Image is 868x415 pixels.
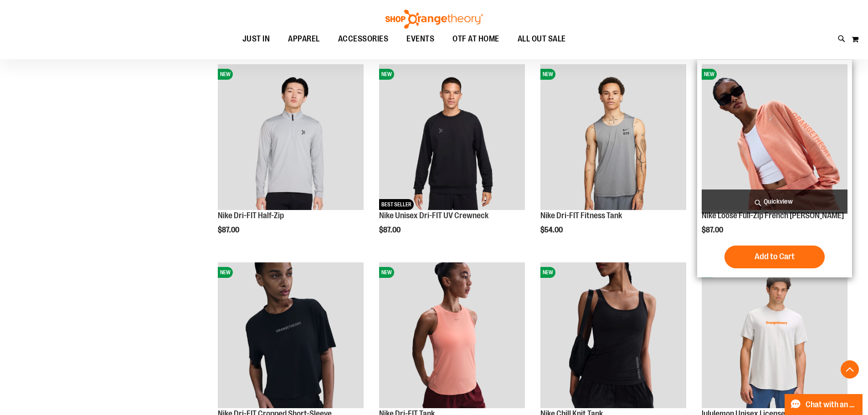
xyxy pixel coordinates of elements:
a: Nike Unisex Dri-FIT UV Crewneck [379,211,488,220]
img: Nike Chill Knit Tank [540,262,686,408]
span: Add to Cart [755,251,795,261]
a: Nike Loose Full-Zip French [PERSON_NAME] [702,211,844,220]
a: Nike Dri-FIT Cropped Short-SleeveNEW [218,262,364,410]
span: ALL OUT SALE [518,29,566,49]
span: NEW [218,69,233,80]
img: Nike Unisex Dri-FIT UV Crewneck [379,64,525,210]
button: Back To Top [841,360,859,379]
a: Nike Chill Knit TankNEW [540,262,686,410]
img: lululemon Unisex License to Train Short Sleeve [702,262,847,408]
span: NEW [540,69,555,80]
img: Nike Dri-FIT Tank [379,262,525,408]
span: $87.00 [702,226,724,234]
span: JUST IN [242,29,270,49]
button: Chat with an Expert [785,394,863,415]
a: lululemon Unisex License to Train Short SleeveNEW [702,262,847,410]
img: Nike Dri-FIT Half-Zip [218,64,364,210]
a: Nike Dri-FIT Fitness TankNEW [540,64,686,211]
span: NEW [540,267,555,278]
a: Quickview [702,190,847,214]
span: OTF AT HOME [452,29,499,49]
span: ACCESSORIES [338,29,389,49]
span: $54.00 [540,226,564,234]
span: $87.00 [218,226,241,234]
a: Nike Dri-FIT Fitness Tank [540,211,622,220]
span: APPAREL [288,29,320,49]
img: Shop Orangetheory [384,10,484,29]
a: Nike Dri-FIT Half-ZipNEW [218,64,364,211]
div: product [697,60,852,277]
a: Nike Dri-FIT Half-Zip [218,211,284,220]
span: EVENTS [406,29,434,49]
span: $87.00 [379,226,402,234]
div: product [536,60,691,257]
span: NEW [702,69,717,80]
span: BEST SELLER [379,199,414,210]
button: Add to Cart [724,246,825,268]
a: Nike Dri-FIT TankNEW [379,262,525,410]
div: product [213,60,368,257]
span: NEW [379,69,394,80]
a: Nike Unisex Dri-FIT UV CrewneckNEWBEST SELLER [379,64,525,211]
div: product [375,60,529,257]
img: Nike Loose Full-Zip French Terry Hoodie [702,64,847,210]
span: NEW [218,267,233,278]
span: NEW [379,267,394,278]
img: Nike Dri-FIT Cropped Short-Sleeve [218,262,364,408]
img: Nike Dri-FIT Fitness Tank [540,64,686,210]
a: Nike Loose Full-Zip French Terry HoodieNEW [702,64,847,211]
span: Chat with an Expert [806,400,857,409]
